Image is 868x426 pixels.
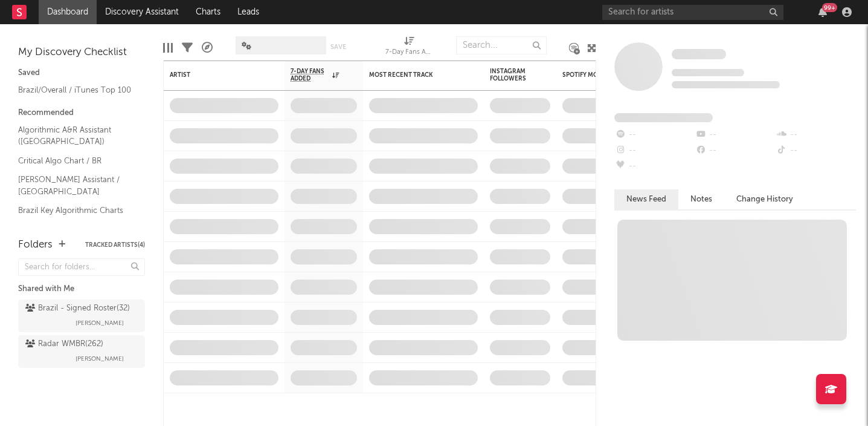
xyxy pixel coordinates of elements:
[385,30,434,65] div: 7-Day Fans Added (7-Day Fans Added)
[776,127,856,143] div: --
[18,258,145,276] input: Search for folders...
[18,204,133,217] a: Brazil Key Algorithmic Charts
[456,36,547,54] input: Search...
[18,66,145,80] div: Saved
[672,69,744,76] span: Tracking Since: [DATE]
[776,143,856,159] div: --
[822,3,837,12] div: 99 +
[25,337,103,352] div: Radar WMBR ( 262 )
[672,81,780,88] span: 0 fans last week
[76,352,124,366] span: [PERSON_NAME]
[818,7,827,17] button: 99+
[18,84,133,97] a: Brazil/Overall / iTunes Top 100
[170,71,260,79] div: Artist
[562,71,653,79] div: Spotify Monthly Listeners
[672,48,726,61] a: Some Artist
[25,301,130,316] div: Brazil - Signed Roster ( 32 )
[163,30,173,65] div: Edit Columns
[695,127,775,143] div: --
[614,113,713,122] span: Fans Added by Platform
[18,45,145,60] div: My Discovery Checklist
[76,316,124,330] span: [PERSON_NAME]
[18,154,133,168] a: Critical Algo Chart / BR
[602,5,783,20] input: Search for artists
[202,30,213,65] div: A&R Pipeline
[614,127,695,143] div: --
[678,189,724,209] button: Notes
[291,68,329,82] span: 7-Day Fans Added
[369,71,460,79] div: Most Recent Track
[614,159,695,174] div: --
[18,238,53,252] div: Folders
[695,143,775,159] div: --
[490,68,532,82] div: Instagram Followers
[18,123,133,148] a: Algorithmic A&R Assistant ([GEOGRAPHIC_DATA])
[614,143,695,159] div: --
[385,45,434,60] div: 7-Day Fans Added (7-Day Fans Added)
[182,30,193,65] div: Filters
[18,335,145,368] a: Radar WMBR(262)[PERSON_NAME]
[672,49,726,59] span: Some Artist
[18,282,145,297] div: Shared with Me
[18,106,145,120] div: Recommended
[614,189,678,209] button: News Feed
[330,44,346,50] button: Save
[724,189,805,209] button: Change History
[18,300,145,332] a: Brazil - Signed Roster(32)[PERSON_NAME]
[18,173,133,198] a: [PERSON_NAME] Assistant / [GEOGRAPHIC_DATA]
[85,242,145,248] button: Tracked Artists(4)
